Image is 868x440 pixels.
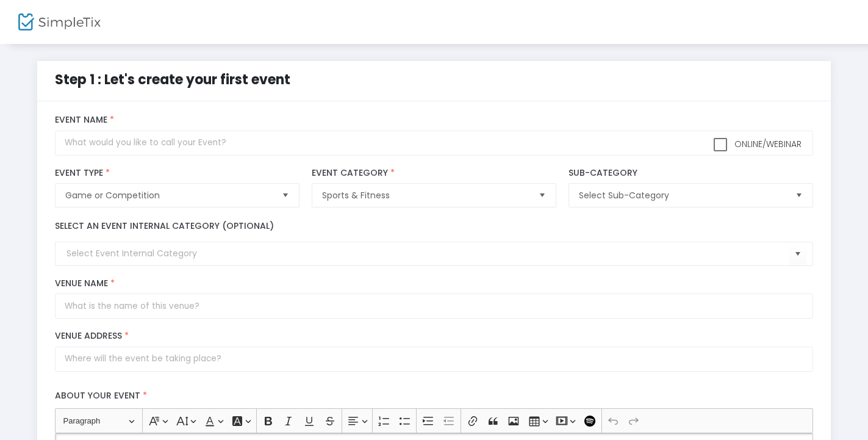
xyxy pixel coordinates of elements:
label: Select an event internal category (optional) [55,220,274,233]
button: Paragraph [58,411,140,430]
input: Where will the event be taking place? [55,347,813,372]
button: Select [789,242,806,267]
span: Online/Webinar [732,138,802,150]
input: What is the name of this venue? [55,294,813,319]
input: What would you like to call your Event? [55,131,813,156]
label: Event Type [55,168,299,179]
button: Select [277,184,294,207]
span: Step 1 : Let's create your first event [55,70,290,89]
span: Paragraph [63,414,127,428]
span: Select Sub-Category [579,189,786,201]
label: Venue Name [55,278,813,289]
button: Select [534,184,551,207]
label: Sub-Category [569,168,813,179]
input: Select Event Internal Category [66,247,789,260]
div: Editor toolbar [55,408,813,433]
span: Sports & Fitness [322,189,529,201]
label: About your event [49,384,819,409]
label: Venue Address [55,331,813,342]
label: Event Name [55,115,813,126]
span: Game or Competition [65,189,272,201]
button: Select [791,184,808,207]
label: Event Category [312,168,556,179]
